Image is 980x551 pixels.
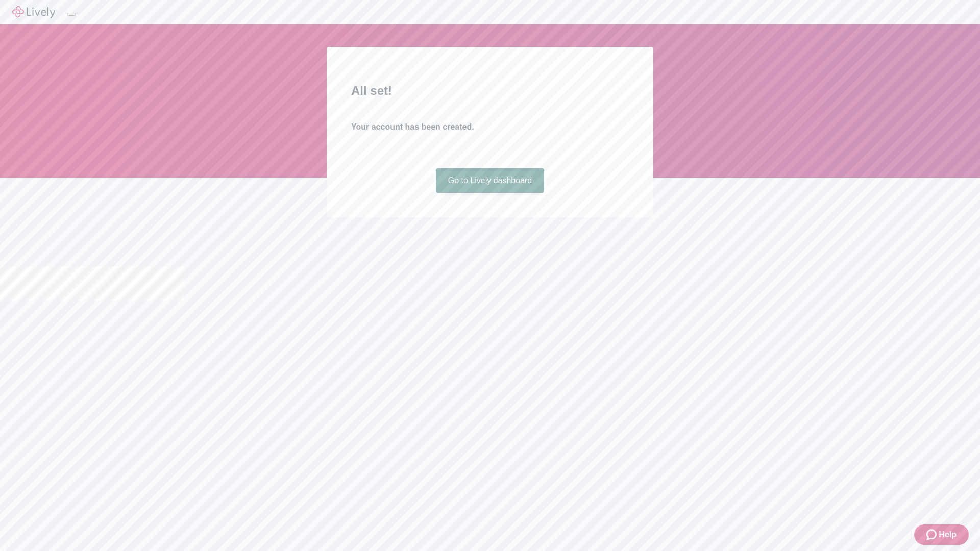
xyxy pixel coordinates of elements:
[926,529,939,541] svg: Zendesk support icon
[351,82,629,100] h2: All set!
[436,168,545,193] a: Go to Lively dashboard
[914,524,969,545] button: Zendesk support iconHelp
[939,529,957,541] span: Help
[351,121,629,133] h4: Your account has been created.
[67,13,76,16] button: Log out
[12,6,55,18] img: Lively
